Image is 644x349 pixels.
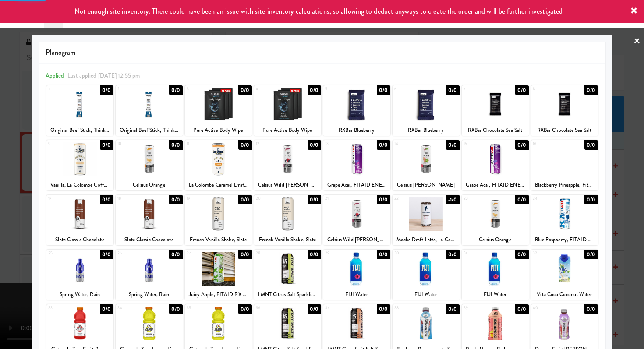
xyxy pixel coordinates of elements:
[46,46,599,59] span: Planogram
[48,195,80,202] div: 17
[446,304,459,314] div: 0/0
[185,85,252,136] div: 30/0Pure Active Body Wipe
[393,85,460,136] div: 60/0RXBar Blueberry
[186,180,251,190] div: La Colombe Caramel Draft Latte
[187,195,219,202] div: 19
[117,125,181,136] div: Original Beef Stick, Think Jerky
[633,28,640,55] a: ×
[46,180,113,190] div: Vanilla, La Colombe Coffee Draft Latte
[584,195,598,204] div: 0/0
[46,140,113,190] div: 90/0Vanilla, La Colombe Coffee Draft Latte
[393,180,460,190] div: Celsius [PERSON_NAME]
[377,140,390,150] div: 0/0
[48,234,112,245] div: Slate Classic Chocolate
[46,85,113,136] div: 10/0Original Beef Stick, Think Jerky
[446,250,459,259] div: 0/0
[323,85,390,136] div: 50/0RXBar Blueberry
[117,180,181,190] div: Celsius Orange
[100,250,113,259] div: 0/0
[532,180,597,190] div: Blackberry Pineapple, FitAid
[46,71,64,80] span: Applied
[531,234,598,245] div: Blue Raspberry, FITAID RX Creatine
[533,250,565,257] div: 32
[186,234,251,245] div: French Vanilla Shake, Slate
[117,304,149,312] div: 34
[394,180,458,190] div: Celsius [PERSON_NAME]
[532,125,597,136] div: RXBar Chocolate Sea Salt
[308,85,321,95] div: 0/0
[462,250,529,300] div: 310/0FIJI Water
[377,250,390,259] div: 0/0
[325,234,389,245] div: Celsius Wild [PERSON_NAME]
[238,250,251,259] div: 0/0
[117,250,149,257] div: 26
[255,234,320,245] div: French Vanilla Shake, Slate
[325,304,357,312] div: 37
[100,195,113,204] div: 0/0
[464,85,495,93] div: 7
[48,85,80,93] div: 1
[394,140,426,148] div: 14
[531,195,598,245] div: 240/0Blue Raspberry, FITAID RX Creatine
[393,250,460,300] div: 300/0FIJI Water
[255,125,320,136] div: Pure Active Body Wipe
[187,250,219,257] div: 27
[46,234,113,245] div: Slate Classic Chocolate
[533,195,565,202] div: 24
[185,289,252,300] div: Juicy Apple, FITAID RX ZERO
[48,125,112,136] div: Original Beef Stick, Think Jerky
[463,125,527,136] div: RXBar Chocolate Sea Salt
[325,140,357,148] div: 13
[325,289,389,300] div: FIJI Water
[48,304,80,312] div: 33
[462,234,529,245] div: Celsius Orange
[515,85,528,95] div: 0/0
[394,304,426,312] div: 38
[116,234,183,245] div: Slate Classic Chocolate
[531,250,598,300] div: 320/0Vita Coco Coconut Water
[185,195,252,245] div: 190/0French Vanilla Shake, Slate
[325,180,389,190] div: Grape Acai, FITAID ENERGY
[48,140,80,148] div: 9
[254,140,321,190] div: 120/0Celsius Wild [PERSON_NAME]
[117,85,149,93] div: 2
[584,304,598,314] div: 0/0
[254,195,321,245] div: 200/0French Vanilla Shake, Slate
[186,289,251,300] div: Juicy Apple, FITAID RX ZERO
[116,85,183,136] div: 20/0Original Beef Stick, Think Jerky
[256,250,288,257] div: 28
[308,195,321,204] div: 0/0
[323,289,390,300] div: FIJI Water
[463,180,527,190] div: Grape Acai, FITAID ENERGY
[308,304,321,314] div: 0/0
[254,250,321,300] div: 280/0LMNT Citrus Salt Sparkling Electrolyte Water
[169,195,182,204] div: 0/0
[464,250,495,257] div: 31
[393,125,460,136] div: RXBar Blueberry
[323,125,390,136] div: RXBar Blueberry
[464,304,495,312] div: 39
[531,85,598,136] div: 80/0RXBar Chocolate Sea Salt
[308,250,321,259] div: 0/0
[393,234,460,245] div: Mocha Draft Latte, La Colombe Coffee
[323,250,390,300] div: 290/0FIJI Water
[462,125,529,136] div: RXBar Chocolate Sea Salt
[394,250,426,257] div: 30
[584,250,598,259] div: 0/0
[462,140,529,190] div: 150/0Grape Acai, FITAID ENERGY
[238,85,251,95] div: 0/0
[394,234,458,245] div: Mocha Draft Latte, La Colombe Coffee
[46,289,113,300] div: Spring Water, Rain
[238,195,251,204] div: 0/0
[185,250,252,300] div: 270/0Juicy Apple, FITAID RX ZERO
[67,71,140,80] span: Last applied [DATE] 12:55 pm
[394,195,426,202] div: 22
[463,289,527,300] div: FIJI Water
[531,180,598,190] div: Blackberry Pineapple, FitAid
[185,125,252,136] div: Pure Active Body Wipe
[256,140,288,148] div: 12
[531,125,598,136] div: RXBar Chocolate Sea Salt
[169,304,182,314] div: 0/0
[100,85,113,95] div: 0/0
[325,195,357,202] div: 21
